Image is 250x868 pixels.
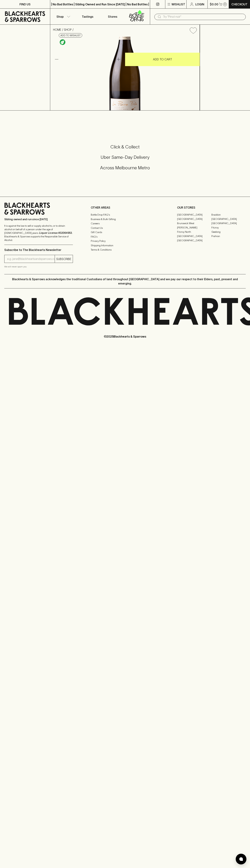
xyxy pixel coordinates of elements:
[53,28,61,31] a: HOME
[91,230,159,235] a: Gift Cards
[59,33,82,38] button: Add to wishlist
[19,2,31,6] p: FIND US
[172,2,185,6] p: Wishlist
[91,205,159,210] p: OTHER AREAS
[64,28,72,31] a: SHOP
[177,205,246,210] p: OUR STORES
[91,248,159,252] a: Terms & Conditions
[91,239,159,243] a: Privacy Policy
[7,277,243,286] p: Blackhearts & Sparrows acknowledges the traditional Custodians of land throughout [GEOGRAPHIC_DAT...
[211,217,246,221] a: [GEOGRAPHIC_DATA]
[82,14,93,19] p: Tastings
[4,248,73,252] p: Subscribe to The Blackhearts Newsletter
[177,217,211,221] a: [GEOGRAPHIC_DATA]
[4,224,73,242] p: It is against the law to sell or supply alcohol to, or to obtain alcohol on behalf of a person un...
[231,2,247,6] p: Checkout
[59,38,66,46] a: Organic
[177,213,211,217] a: [GEOGRAPHIC_DATA]
[210,2,218,6] p: $0.00
[100,9,125,24] a: Stores
[50,9,75,24] button: Shop
[39,231,72,234] strong: Liquor License #32064953
[211,213,246,217] a: Braddon
[211,234,246,238] a: Prahran
[91,217,159,221] a: Business & Bulk Gifting
[239,857,243,861] img: bubble-icon
[56,14,64,19] p: Shop
[177,230,211,234] a: Fitzroy North
[4,154,246,160] h5: Uber Same-Day Delivery
[125,53,200,66] button: ADD TO CART
[91,235,159,239] a: FAQ's
[4,218,73,221] p: Sibling owned and run since [DATE]
[91,243,159,248] a: Shipping Information
[211,225,246,230] a: Fitzroy
[4,265,73,268] p: We will never spam you
[224,3,226,5] p: 0
[7,256,55,262] input: e.g. jane@blackheartsandsparrows.com.au
[4,130,246,189] div: Call to action block
[195,2,204,6] p: Login
[4,144,246,150] h5: Click & Collect
[108,14,117,19] p: Stores
[50,37,200,110] img: 40629.png
[91,226,159,230] a: Contact Us
[177,225,211,230] a: [PERSON_NAME]
[4,165,246,171] h5: Across Melbourne Metro
[177,238,211,243] a: [GEOGRAPHIC_DATA]
[211,230,246,234] a: Geelong
[91,213,159,217] a: Bottle Drop FAQ's
[163,14,243,20] input: Try "Pinot noir"
[91,221,159,226] a: Careers
[211,221,246,225] a: [GEOGRAPHIC_DATA]
[55,255,73,263] button: SUBSCRIBE
[75,9,100,24] a: Tastings
[177,221,211,225] a: Brunswick West
[56,257,71,261] p: SUBSCRIBE
[188,26,198,35] button: Add to wishlist
[177,234,211,238] a: [GEOGRAPHIC_DATA]
[153,57,172,61] p: ADD TO CART
[60,39,65,45] img: Organic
